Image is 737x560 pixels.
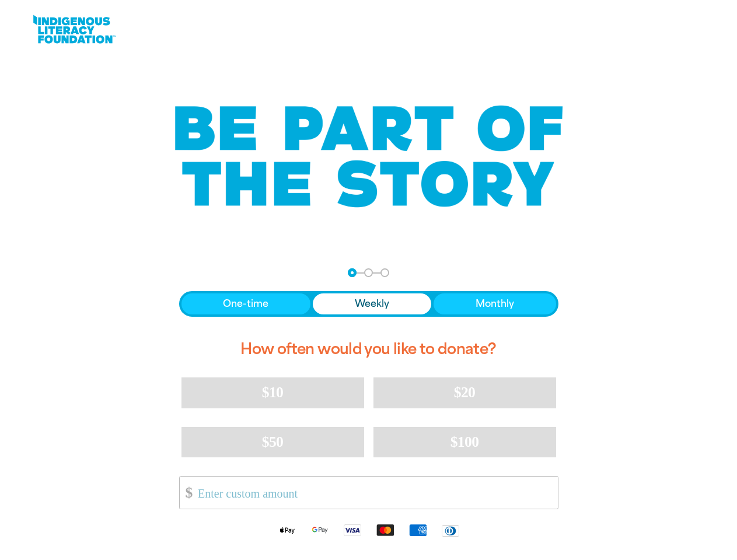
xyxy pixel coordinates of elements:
img: Google Pay logo [303,523,336,537]
input: Enter custom amount [190,477,557,509]
button: $100 [373,427,556,457]
img: Mastercard logo [369,523,401,537]
button: $20 [373,377,556,408]
button: Monthly [434,293,556,314]
img: Diners Club logo [434,524,467,537]
button: $10 [181,377,364,408]
button: One-time [181,293,311,314]
span: Weekly [355,297,389,311]
span: $ [180,480,193,506]
span: $20 [454,384,475,401]
span: $50 [262,433,283,450]
div: Available payment methods [179,514,558,546]
button: Navigate to step 3 of 3 to enter your payment details [380,268,389,277]
span: $10 [262,384,283,401]
button: Navigate to step 1 of 3 to enter your donation amount [348,268,357,277]
img: Apple Pay logo [271,523,303,537]
button: $50 [181,427,364,457]
span: $100 [450,433,479,450]
span: Monthly [476,297,514,311]
img: American Express logo [401,523,434,537]
span: One-time [223,297,268,311]
h2: How often would you like to donate? [179,331,558,368]
img: Be part of the story [165,82,573,231]
div: Donation frequency [179,291,558,317]
button: Navigate to step 2 of 3 to enter your details [364,268,373,277]
img: Visa logo [336,523,369,537]
button: Weekly [313,293,431,314]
